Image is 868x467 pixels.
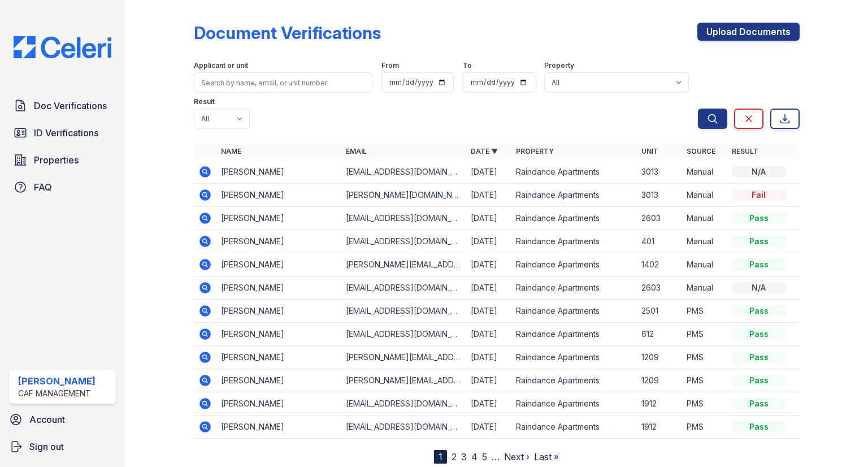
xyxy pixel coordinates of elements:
a: 5 [482,451,487,462]
td: 1912 [637,416,682,439]
a: FAQ [9,176,116,198]
td: Manual [682,161,727,184]
a: Doc Verifications [9,94,116,117]
td: Manual [682,230,727,253]
td: Raindance Apartments [511,346,636,369]
a: 3 [461,451,467,462]
td: Raindance Apartments [511,323,636,346]
a: 2 [452,451,457,462]
td: [PERSON_NAME] [216,346,341,369]
span: Properties [34,153,79,167]
td: [EMAIL_ADDRESS][DOMAIN_NAME] [341,230,466,253]
td: [PERSON_NAME] [216,230,341,253]
span: ID Verifications [34,126,98,140]
span: FAQ [34,180,52,194]
td: [DATE] [466,392,511,416]
td: [DATE] [466,369,511,392]
a: Sign out [5,435,120,458]
a: Property [516,147,554,155]
a: Email [346,147,367,155]
td: Raindance Apartments [511,207,636,230]
td: [PERSON_NAME][EMAIL_ADDRESS][PERSON_NAME][PERSON_NAME][DOMAIN_NAME] [341,369,466,392]
td: [PERSON_NAME] [216,207,341,230]
td: [PERSON_NAME][EMAIL_ADDRESS][DOMAIN_NAME] [341,253,466,276]
td: 401 [637,230,682,253]
td: PMS [682,300,727,323]
td: Raindance Apartments [511,369,636,392]
a: Unit [641,147,658,155]
div: Pass [732,328,786,340]
label: Applicant or unit [194,61,248,70]
div: Pass [732,305,786,317]
div: Document Verifications [194,23,381,43]
td: Manual [682,276,727,300]
label: Result [194,97,215,106]
td: Raindance Apartments [511,392,636,416]
a: Account [5,408,120,431]
td: [DATE] [466,253,511,276]
label: To [463,61,472,70]
a: Source [687,147,715,155]
span: … [492,450,500,464]
div: N/A [732,282,786,293]
label: Property [544,61,574,70]
td: 1209 [637,369,682,392]
td: [PERSON_NAME] [216,276,341,300]
div: Pass [732,213,786,224]
td: [PERSON_NAME][EMAIL_ADDRESS][PERSON_NAME][DOMAIN_NAME] [341,346,466,369]
a: Next › [504,451,530,462]
img: CE_Logo_Blue-a8612792a0a2168367f1c8372b55b34899dd931a85d93a1a3d3e32e68fde9ad4.png [5,36,120,58]
div: Pass [732,352,786,363]
div: [PERSON_NAME] [18,374,96,388]
td: Raindance Apartments [511,416,636,439]
td: PMS [682,323,727,346]
td: [EMAIL_ADDRESS][DOMAIN_NAME] [341,207,466,230]
td: Raindance Apartments [511,253,636,276]
a: Upload Documents [697,23,800,41]
td: [PERSON_NAME] [216,369,341,392]
td: PMS [682,346,727,369]
td: 2603 [637,207,682,230]
a: Properties [9,149,116,171]
div: 1 [434,450,447,464]
div: Pass [732,375,786,386]
td: 1402 [637,253,682,276]
td: [EMAIL_ADDRESS][DOMAIN_NAME] [341,392,466,416]
div: Pass [732,259,786,270]
td: [PERSON_NAME] [216,253,341,276]
td: Manual [682,207,727,230]
a: Date ▼ [471,147,498,155]
td: PMS [682,392,727,416]
td: [PERSON_NAME][DOMAIN_NAME][EMAIL_ADDRESS][PERSON_NAME][DOMAIN_NAME] [341,184,466,207]
td: Raindance Apartments [511,230,636,253]
td: [DATE] [466,346,511,369]
div: Pass [732,236,786,247]
td: 1912 [637,392,682,416]
td: [PERSON_NAME] [216,184,341,207]
td: 3013 [637,161,682,184]
td: [DATE] [466,207,511,230]
div: Pass [732,398,786,409]
td: [DATE] [466,323,511,346]
label: From [381,61,399,70]
td: [PERSON_NAME] [216,300,341,323]
span: Doc Verifications [34,99,107,113]
span: Sign out [29,440,64,453]
a: Last » [534,451,559,462]
div: CAF Management [18,388,96,399]
div: Pass [732,421,786,433]
td: [DATE] [466,416,511,439]
td: PMS [682,369,727,392]
td: Raindance Apartments [511,184,636,207]
td: [PERSON_NAME] [216,416,341,439]
td: [EMAIL_ADDRESS][DOMAIN_NAME] [341,276,466,300]
td: [DATE] [466,276,511,300]
a: Result [732,147,758,155]
td: Raindance Apartments [511,276,636,300]
input: Search by name, email, or unit number [194,72,372,93]
a: Name [221,147,241,155]
td: [PERSON_NAME] [216,161,341,184]
td: [EMAIL_ADDRESS][DOMAIN_NAME] [341,416,466,439]
td: 612 [637,323,682,346]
